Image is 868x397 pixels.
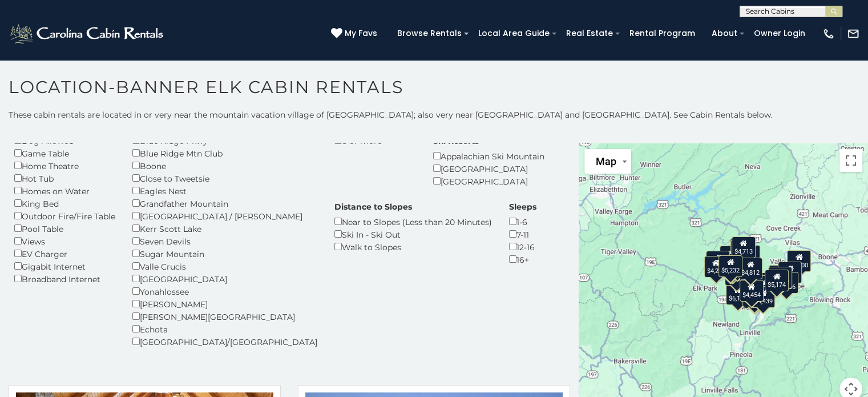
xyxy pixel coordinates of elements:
div: 12-16 [509,240,536,253]
div: [GEOGRAPHIC_DATA] [132,272,317,285]
div: Gigabit Internet [14,260,115,272]
a: About [706,25,743,42]
div: 1-6 [509,215,536,228]
span: Map [596,155,616,167]
span: My Favs [345,27,377,39]
div: $4,454 [739,280,763,302]
div: $7,291 [778,262,802,283]
div: Grandfather Mountain [132,197,317,210]
div: $3,470 [768,267,792,288]
div: $4,713 [731,236,755,258]
div: Pool Table [14,222,115,235]
div: Home Theatre [14,159,115,172]
div: EV Charger [14,247,115,260]
div: Echota [132,323,317,335]
div: $7,300 [787,250,811,272]
div: Boone [132,159,317,172]
div: [GEOGRAPHIC_DATA] [433,175,544,187]
label: Sleeps [509,201,536,212]
div: Seven Devils [132,235,317,247]
button: Toggle fullscreen view [839,149,862,172]
div: $4,439 [751,286,775,308]
a: Local Area Guide [473,25,555,42]
img: mail-regular-white.png [847,27,859,40]
div: Views [14,235,115,247]
div: 16+ [509,253,536,266]
div: $2,703 [706,251,730,272]
div: $6,611 [730,239,754,261]
button: Change map style [584,149,631,174]
div: Ski In - Ski Out [334,228,492,240]
div: $5,174 [765,270,789,291]
label: Distance to Slopes [334,201,412,212]
div: Yonahlossee [132,285,317,298]
div: Broadband Internet [14,272,115,285]
div: Homes on Water [14,185,115,197]
div: $5,232 [718,255,742,277]
div: Near to Slopes (Less than 20 Minutes) [334,215,492,228]
div: [PERSON_NAME][GEOGRAPHIC_DATA] [132,310,317,323]
div: [GEOGRAPHIC_DATA] [433,162,544,175]
div: Close to Tweetsie [132,172,317,185]
a: Rental Program [624,25,701,42]
div: Outdoor Fire/Fire Table [14,210,115,222]
div: [GEOGRAPHIC_DATA] / [PERSON_NAME] [132,210,317,222]
div: 7-11 [509,228,536,240]
div: $4,312 [736,245,760,267]
div: Sugar Mountain [132,247,317,260]
div: Hot Tub [14,172,115,185]
div: Kerr Scott Lake [132,222,317,235]
div: Walk to Slopes [334,240,492,253]
div: Game Table [14,147,115,159]
div: Valle Crucis [132,260,317,272]
a: Real Estate [560,25,619,42]
div: Blue Ridge Mtn Club [132,147,317,159]
div: Eagles Nest [132,185,317,197]
a: Browse Rentals [391,25,467,42]
img: phone-regular-white.png [822,27,835,40]
div: $6,129 [725,283,749,305]
a: My Favs [331,27,380,40]
div: $2,906 [774,272,798,294]
div: [GEOGRAPHIC_DATA]/[GEOGRAPHIC_DATA] [132,335,317,348]
img: White-1-2.png [9,22,167,45]
div: King Bed [14,197,115,210]
a: Owner Login [748,25,811,42]
div: $4,297 [704,256,728,278]
div: $4,812 [738,258,762,279]
div: [PERSON_NAME] [132,298,317,310]
div: Appalachian Ski Mountain [433,150,544,162]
